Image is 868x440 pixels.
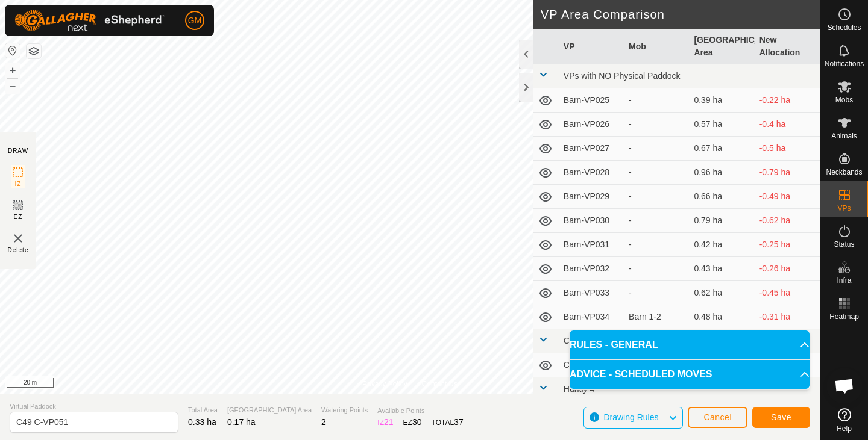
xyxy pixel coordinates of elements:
[559,137,624,161] td: Barn-VP027
[377,406,463,416] span: Available Points
[755,137,820,161] td: -0.5 ha
[5,63,20,78] button: +
[559,113,624,137] td: Barn-VP026
[377,416,393,429] div: IZ
[689,305,754,329] td: 0.48 ha
[559,185,624,209] td: Barn-VP029
[629,190,684,203] div: -
[629,238,684,251] div: -
[752,407,810,428] button: Save
[837,425,852,432] span: Help
[689,88,754,113] td: 0.39 ha
[629,166,684,179] div: -
[834,241,854,248] span: Status
[27,44,41,58] button: Map Layers
[570,360,810,389] p-accordion-header: ADVICE - SCHEDULED MOVES
[689,185,754,209] td: 0.66 ha
[412,417,422,427] span: 30
[771,412,791,422] span: Save
[15,179,22,188] span: IZ
[827,24,861,31] span: Schedules
[755,281,820,305] td: -0.45 ha
[755,185,820,209] td: -0.49 ha
[10,401,178,412] span: Virtual Paddock
[689,209,754,233] td: 0.79 ha
[689,257,754,281] td: 0.43 ha
[703,412,732,422] span: Cancel
[689,137,754,161] td: 0.67 ha
[629,94,684,107] div: -
[829,313,859,320] span: Heatmap
[14,212,23,222] span: EZ
[820,403,868,437] a: Help
[8,146,28,155] div: DRAW
[755,29,820,64] th: New Allocation
[559,353,624,377] td: C49 C-VP049
[5,43,20,58] button: Reset Map
[559,257,624,281] td: Barn-VP032
[826,169,862,176] span: Neckbands
[755,233,820,257] td: -0.25 ha
[629,118,684,131] div: -
[755,305,820,329] td: -0.31 ha
[570,367,712,382] span: ADVICE - SCHEDULED MOVES
[689,29,754,64] th: [GEOGRAPHIC_DATA] Area
[8,246,29,255] span: Delete
[559,88,624,113] td: Barn-VP025
[831,132,857,140] span: Animals
[321,417,326,427] span: 2
[454,417,464,427] span: 37
[629,262,684,275] div: -
[755,161,820,185] td: -0.79 ha
[188,417,216,427] span: 0.33 ha
[629,287,684,299] div: -
[559,281,624,305] td: Barn-VP033
[559,233,624,257] td: Barn-VP031
[541,7,820,22] h2: VP Area Comparison
[826,368,863,404] div: Open chat
[5,79,20,93] button: –
[188,14,202,27] span: GM
[624,29,689,64] th: Mob
[227,417,256,427] span: 0.17 ha
[384,417,394,427] span: 21
[403,416,422,429] div: EZ
[755,88,820,113] td: -0.22 ha
[688,407,747,428] button: Cancel
[835,96,853,104] span: Mobs
[570,330,810,359] p-accordion-header: RULES - GENERAL
[362,379,407,389] a: Privacy Policy
[837,205,851,212] span: VPs
[689,281,754,305] td: 0.62 ha
[559,161,624,185] td: Barn-VP028
[755,113,820,137] td: -0.4 ha
[629,311,684,323] div: Barn 1-2
[603,412,658,422] span: Drawing Rules
[559,29,624,64] th: VP
[559,209,624,233] td: Barn-VP030
[227,405,312,415] span: [GEOGRAPHIC_DATA] Area
[321,405,368,415] span: Watering Points
[564,384,594,394] span: Huntly 4
[755,257,820,281] td: -0.26 ha
[689,161,754,185] td: 0.96 ha
[570,338,658,352] span: RULES - GENERAL
[689,113,754,137] td: 0.57 ha
[629,142,684,155] div: -
[837,277,851,284] span: Infra
[825,60,864,67] span: Notifications
[432,416,464,429] div: TOTAL
[629,214,684,227] div: -
[14,10,165,31] img: Gallagher Logo
[188,405,218,415] span: Total Area
[11,231,25,246] img: VP
[559,305,624,329] td: Barn-VP034
[564,336,591,345] span: C49-01
[564,71,681,81] span: VPs with NO Physical Paddock
[422,379,458,389] a: Contact Us
[755,209,820,233] td: -0.62 ha
[689,233,754,257] td: 0.42 ha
